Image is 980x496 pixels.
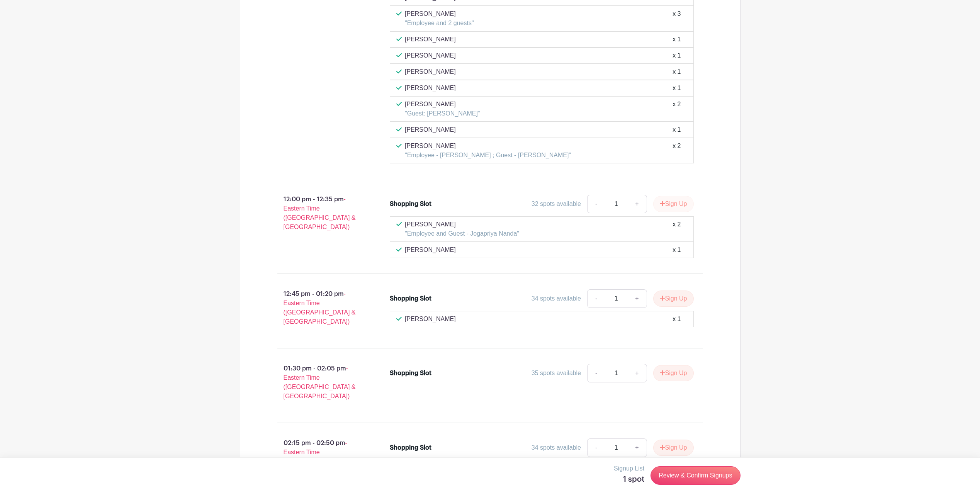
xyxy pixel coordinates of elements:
p: [PERSON_NAME] [405,9,474,19]
p: 02:15 pm - 02:50 pm [265,435,378,479]
div: x 2 [673,100,681,118]
div: x 1 [673,51,681,60]
button: Sign Up [653,196,694,212]
p: 12:45 pm - 01:20 pm [265,286,378,330]
div: Shopping Slot [390,443,431,452]
div: x 2 [673,141,681,160]
p: [PERSON_NAME] [405,141,571,151]
a: + [627,364,647,382]
div: x 1 [673,35,681,44]
p: [PERSON_NAME] [405,314,456,324]
a: - [587,364,605,382]
p: [PERSON_NAME] [405,125,456,134]
p: Signup List [614,464,644,473]
button: Sign Up [653,290,694,307]
p: [PERSON_NAME] [405,35,456,44]
p: [PERSON_NAME] [405,83,456,93]
div: x 3 [673,9,681,28]
div: x 2 [673,220,681,238]
div: x 1 [673,83,681,93]
p: "Employee and Guest - Jogapriya Nanda" [405,229,519,238]
a: + [627,289,647,308]
p: "Employee and 2 guests" [405,19,474,28]
button: Sign Up [653,440,694,456]
p: [PERSON_NAME] [405,51,456,60]
p: "Employee - [PERSON_NAME] ; Guest - [PERSON_NAME]" [405,151,571,160]
a: Review & Confirm Signups [651,466,740,485]
div: x 1 [673,67,681,76]
span: - Eastern Time ([GEOGRAPHIC_DATA] & [GEOGRAPHIC_DATA]) [284,365,356,399]
div: x 1 [673,245,681,255]
div: 34 spots available [532,294,581,303]
a: + [627,438,647,457]
p: "Guest: [PERSON_NAME]" [405,109,480,118]
p: [PERSON_NAME] [405,67,456,76]
p: [PERSON_NAME] [405,245,456,255]
div: 34 spots available [532,443,581,452]
p: 12:00 pm - 12:35 pm [265,192,378,235]
button: Sign Up [653,365,694,381]
p: [PERSON_NAME] [405,100,480,109]
h5: 1 spot [614,475,644,484]
div: Shopping Slot [390,199,431,209]
span: - Eastern Time ([GEOGRAPHIC_DATA] & [GEOGRAPHIC_DATA]) [284,196,356,230]
span: - Eastern Time ([GEOGRAPHIC_DATA] & [GEOGRAPHIC_DATA]) [284,290,356,325]
div: Shopping Slot [390,369,431,378]
a: - [587,195,605,213]
div: x 1 [673,125,681,134]
div: 35 spots available [532,369,581,378]
p: 01:30 pm - 02:05 pm [265,361,378,404]
div: Shopping Slot [390,294,431,303]
a: - [587,438,605,457]
p: [PERSON_NAME] [405,220,519,229]
div: 32 spots available [532,199,581,209]
a: + [627,195,647,213]
div: x 1 [673,314,681,324]
a: - [587,289,605,308]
